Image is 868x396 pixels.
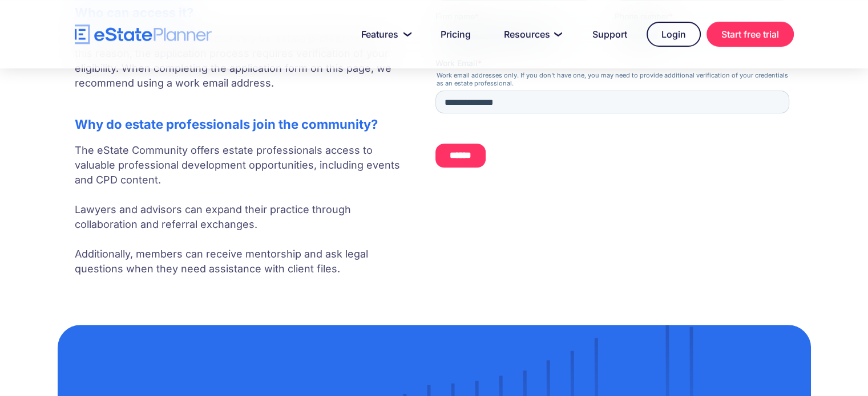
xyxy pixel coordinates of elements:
[647,22,701,47] a: Login
[348,23,421,46] a: Features
[490,23,573,46] a: Resources
[75,143,413,276] p: The eState Community offers estate professionals access to valuable professional development oppo...
[427,23,485,46] a: Pricing
[706,22,794,47] a: Start free trial
[75,117,413,132] h2: Why do estate professionals join the community?
[75,31,413,105] p: The eState Community is exclusively for estate professionals. For this reason, the application pr...
[579,23,641,46] a: Support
